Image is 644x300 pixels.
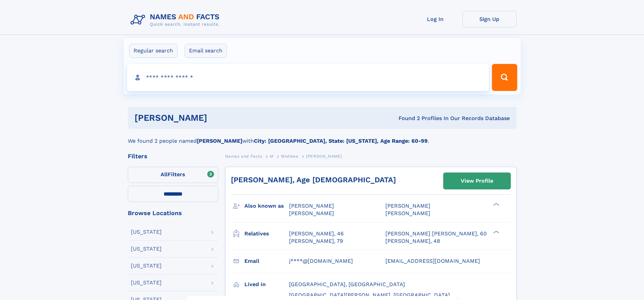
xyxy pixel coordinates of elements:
[385,237,440,245] a: [PERSON_NAME], 48
[289,292,450,298] span: [GEOGRAPHIC_DATA][PERSON_NAME], [GEOGRAPHIC_DATA]
[408,11,462,27] a: Log In
[244,200,289,212] h3: Also known as
[128,129,517,145] div: We found 2 people named with .
[131,229,162,235] div: [US_STATE]
[289,203,334,209] span: [PERSON_NAME]
[306,154,342,159] span: [PERSON_NAME]
[385,210,430,216] span: [PERSON_NAME]
[244,255,289,267] h3: Email
[281,152,298,160] a: Mishkee
[231,176,396,184] a: [PERSON_NAME], Age [DEMOGRAPHIC_DATA]
[461,173,493,189] div: View Profile
[385,230,487,237] a: [PERSON_NAME] [PERSON_NAME], 60
[197,138,242,144] b: [PERSON_NAME]
[289,281,405,287] span: [GEOGRAPHIC_DATA], [GEOGRAPHIC_DATA]
[128,210,218,216] div: Browse Locations
[270,152,273,160] a: M
[492,230,500,234] div: ❯
[131,280,162,285] div: [US_STATE]
[185,44,227,58] label: Email search
[244,279,289,290] h3: Lived in
[385,258,480,264] span: [EMAIL_ADDRESS][DOMAIN_NAME]
[128,167,218,183] label: Filters
[161,171,168,178] span: All
[462,11,517,27] a: Sign Up
[289,230,344,237] a: [PERSON_NAME], 46
[128,153,218,159] div: Filters
[131,246,162,252] div: [US_STATE]
[128,11,225,29] img: Logo Names and Facts
[129,44,177,58] label: Regular search
[254,138,428,144] b: City: [GEOGRAPHIC_DATA], State: [US_STATE], Age Range: 60-99
[270,154,273,159] span: M
[303,115,510,122] div: Found 2 Profiles In Our Records Database
[244,228,289,239] h3: Relatives
[444,173,510,189] a: View Profile
[131,263,162,269] div: [US_STATE]
[127,64,489,91] input: search input
[385,203,430,209] span: [PERSON_NAME]
[281,154,298,159] span: Mishkee
[225,152,262,160] a: Names and Facts
[492,64,517,91] button: Search Button
[492,202,500,207] div: ❯
[135,114,303,122] h1: [PERSON_NAME]
[289,237,343,245] a: [PERSON_NAME], 79
[289,210,334,216] span: [PERSON_NAME]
